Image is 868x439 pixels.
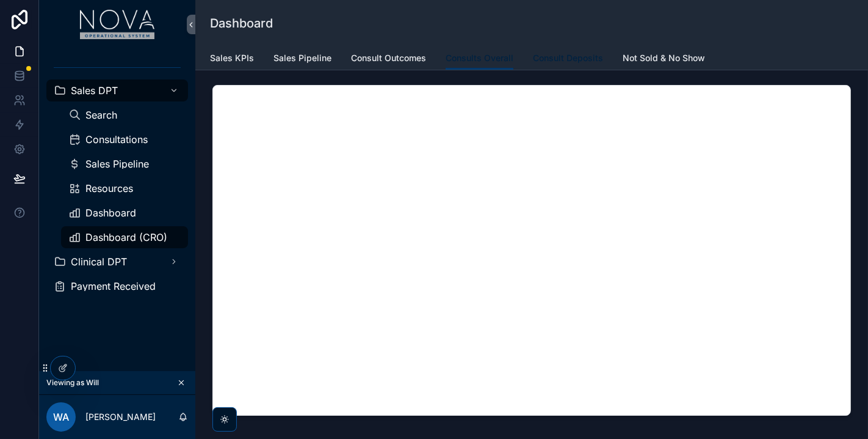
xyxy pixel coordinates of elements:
[46,275,188,297] a: Payment Received
[80,10,155,39] img: App logo
[85,159,149,169] span: Sales Pipeline
[85,208,136,218] span: Dashboard
[71,281,156,291] span: Payment Received
[446,47,513,70] a: Consults Overall
[61,128,188,150] a: Consultations
[623,47,705,72] a: Not Sold & No Show
[533,47,603,72] a: Consult Deposits
[273,52,331,64] span: Sales Pipeline
[85,135,148,144] span: Consultations
[61,177,188,199] a: Resources
[85,232,167,242] span: Dashboard (CRO)
[46,79,188,101] a: Sales DPT
[351,52,426,64] span: Consult Outcomes
[210,52,254,64] span: Sales KPIs
[210,47,254,72] a: Sales KPIs
[273,47,331,72] a: Sales Pipeline
[71,86,118,95] span: Sales DPT
[533,52,603,64] span: Consult Deposits
[85,411,156,423] p: [PERSON_NAME]
[446,52,513,64] span: Consults Overall
[46,378,99,388] span: Viewing as Will
[61,202,188,224] a: Dashboard
[351,47,426,72] a: Consult Outcomes
[46,251,188,273] a: Clinical DPT
[71,257,127,267] span: Clinical DPT
[623,52,705,64] span: Not Sold & No Show
[61,104,188,126] a: Search
[85,183,133,193] span: Resources
[61,153,188,175] a: Sales Pipeline
[39,49,195,313] div: scrollable content
[210,15,273,32] h1: Dashboard
[85,110,117,120] span: Search
[53,410,69,424] span: WA
[61,226,188,248] a: Dashboard (CRO)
